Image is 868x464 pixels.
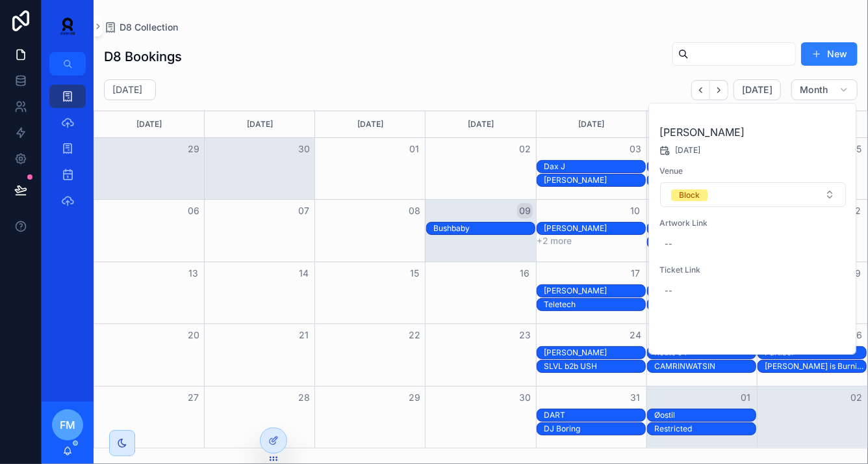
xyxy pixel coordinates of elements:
div: Block [679,189,700,201]
div: [PERSON_NAME] is Burning & [PERSON_NAME] Law [765,361,866,372]
div: [PERSON_NAME] [544,223,645,234]
div: [DATE] [539,111,645,137]
div: [PERSON_NAME] [544,175,645,185]
div: [DATE] [428,111,533,137]
div: Teletech [544,299,645,310]
div: Restricted [654,423,756,435]
button: 03 [628,141,643,157]
h1: D8 Bookings [104,48,182,66]
div: [DATE] [207,111,313,137]
div: [PERSON_NAME] [544,286,645,296]
button: 15 [407,266,422,281]
button: 06 [186,203,201,219]
div: Bushbaby [433,223,535,234]
button: 16 [517,266,533,281]
button: 14 [296,266,312,281]
button: +2 more [537,236,572,246]
div: CAMRINWATSIN [654,361,756,372]
button: Month [791,79,858,100]
button: 30 [517,390,533,405]
button: Select Button [660,182,846,207]
div: [DATE] [96,111,202,137]
button: 27 [186,390,201,405]
button: 31 [628,390,643,405]
button: 10 [628,203,643,219]
button: Next [710,80,728,100]
button: Back [691,80,710,100]
div: Bushbaby [433,223,535,234]
button: 24 [628,327,643,343]
div: CAMRINWATSIN [654,361,756,372]
div: Andres Campo [544,347,645,359]
h2: [DATE] [112,83,142,96]
div: SLVL b2b USH [544,361,645,372]
button: 02 [517,141,533,157]
span: D8 Collection [120,21,178,34]
div: DJ Boring [544,423,645,435]
button: Open [791,322,848,344]
button: 28 [296,390,312,405]
span: Open [800,327,824,338]
div: SLVL b2b USH [544,361,645,372]
div: Øostil [654,410,756,420]
span: Month [800,84,828,96]
button: 08 [407,203,422,219]
button: 07 [296,203,312,219]
span: Venue [659,166,847,176]
div: Dax J [544,161,645,172]
span: [DATE] [742,84,772,96]
div: DART [544,409,645,421]
div: Øostil [654,409,756,421]
div: Nick Warren [544,285,645,297]
span: FM [60,417,75,433]
h2: [PERSON_NAME] [659,124,847,140]
button: 13 [186,266,201,281]
button: 01 [738,390,754,405]
button: 29 [186,141,201,157]
div: Month View [94,111,868,448]
button: [DATE] [734,79,781,100]
a: D8 Collection [104,21,178,34]
div: Aaron Hibell [544,223,645,234]
button: 23 [517,327,533,343]
button: 21 [296,327,312,343]
div: Teletech [544,299,645,310]
button: New [801,42,858,66]
span: Ticket Link [659,265,847,275]
button: 29 [407,390,422,405]
div: Paul Van Dyk [544,174,645,186]
button: 01 [407,141,422,157]
span: [DATE] [675,145,700,156]
div: scrollable content [42,75,94,229]
span: Artwork Link [659,218,847,228]
button: 17 [628,266,643,281]
div: Dax J [544,161,645,172]
button: 22 [407,327,422,343]
img: App logo [52,16,83,36]
button: 02 [849,390,864,405]
div: DART [544,410,645,420]
button: 30 [296,141,312,157]
button: 20 [186,327,201,343]
div: Restricted [654,424,756,434]
div: [DATE] [317,111,423,137]
div: DJ Boring [544,424,645,434]
div: [PERSON_NAME] [544,348,645,358]
button: 09 [517,203,533,219]
div: -- [665,239,672,249]
div: -- [665,286,672,296]
div: Enzo is Burning & Murphy's Law [765,361,866,372]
